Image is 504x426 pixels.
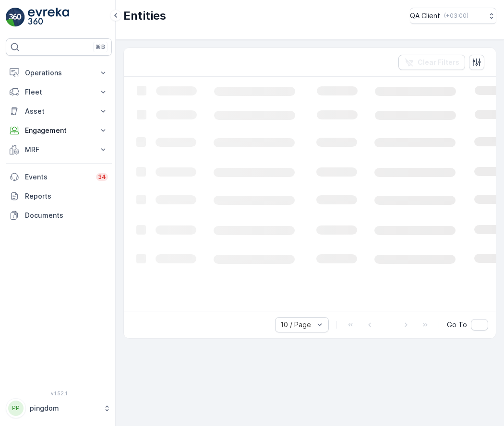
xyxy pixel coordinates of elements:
p: Asset [25,106,93,116]
p: Operations [25,68,93,78]
p: Fleet [25,87,93,97]
button: Operations [6,63,112,83]
div: PP [8,401,24,416]
p: Events [25,172,90,182]
span: Go To [447,320,467,330]
button: Asset [6,102,112,121]
a: Documents [6,206,112,225]
p: ⌘B [96,43,105,51]
p: Engagement [25,126,93,135]
img: logo_light-DOdMpM7g.png [28,8,69,27]
p: QA Client [410,11,440,21]
p: Clear Filters [418,58,459,67]
button: QA Client(+03:00) [410,8,496,24]
span: v 1.52.1 [6,390,112,396]
button: PPpingdom [6,398,112,418]
p: MRF [25,145,93,154]
button: Clear Filters [398,55,465,70]
p: Reports [25,191,108,201]
p: Documents [25,211,108,220]
p: 34 [98,173,106,181]
button: MRF [6,140,112,159]
a: Reports [6,187,112,206]
p: ( +03:00 ) [444,12,468,20]
a: Events34 [6,167,112,187]
img: logo [6,8,25,27]
p: Entities [123,8,166,24]
button: Engagement [6,121,112,140]
button: Fleet [6,83,112,102]
p: pingdom [30,403,98,413]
